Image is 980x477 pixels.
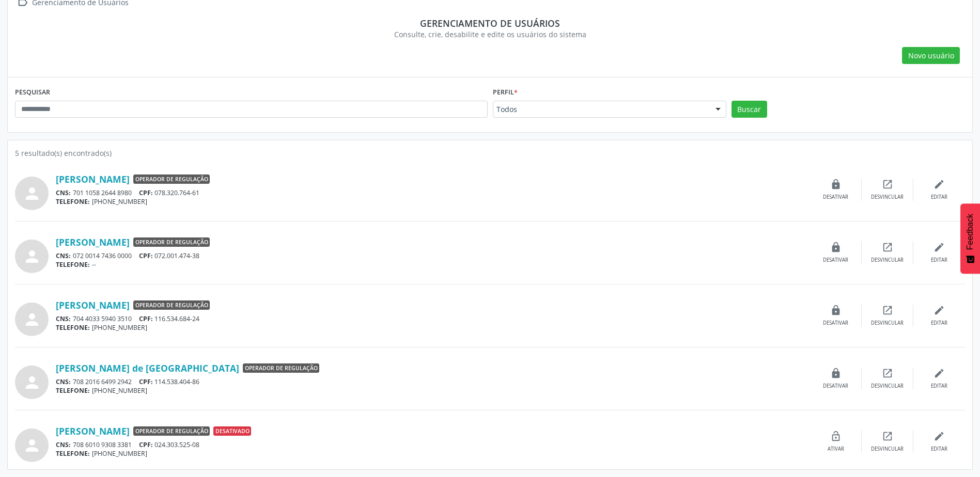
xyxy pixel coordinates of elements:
[22,18,958,29] div: Gerenciamento de usuários
[496,104,705,115] span: Todos
[56,323,810,332] div: [PHONE_NUMBER]
[56,449,90,458] span: TELEFONE:
[23,184,41,203] i: person
[56,260,90,269] span: TELEFONE:
[139,377,153,386] span: CPF:
[133,300,210,310] span: Operador de regulação
[56,251,71,260] span: CNS:
[23,247,41,266] i: person
[56,260,810,269] div: --
[960,203,980,274] button: Feedback - Mostrar pesquisa
[830,242,842,253] i: lock
[139,440,153,449] span: CPF:
[966,214,975,250] span: Feedback
[828,446,844,453] div: Ativar
[823,320,848,327] div: Desativar
[56,440,71,449] span: CNS:
[934,431,945,442] i: edit
[56,251,810,260] div: 072 0014 7436 0000 072.001.474-38
[934,179,945,190] i: edit
[56,362,239,374] a: [PERSON_NAME] de [GEOGRAPHIC_DATA]
[56,173,130,185] a: [PERSON_NAME]
[830,179,842,190] i: lock
[882,305,893,316] i: open_in_new
[871,194,904,201] div: Desvincular
[931,383,947,390] div: Editar
[56,425,130,437] a: [PERSON_NAME]
[871,320,904,327] div: Desvincular
[139,188,153,197] span: CPF:
[56,449,810,458] div: [PHONE_NUMBER]
[493,85,518,101] label: Perfil
[823,257,848,264] div: Desativar
[934,368,945,379] i: edit
[56,440,810,449] div: 708 6010 9308 3381 024.303.525-08
[56,377,810,386] div: 708 2016 6499 2942 114.538.404-86
[934,242,945,253] i: edit
[56,314,71,323] span: CNS:
[882,431,893,442] i: open_in_new
[56,188,810,197] div: 701 1058 2644 8980 078.320.764-61
[931,257,947,264] div: Editar
[56,386,810,395] div: [PHONE_NUMBER]
[931,320,947,327] div: Editar
[56,314,810,323] div: 704 4033 5940 3510 116.534.684-24
[56,188,71,197] span: CNS:
[823,383,848,390] div: Desativar
[830,368,842,379] i: lock
[139,314,153,323] span: CPF:
[15,85,50,101] label: PESQUISAR
[882,179,893,190] i: open_in_new
[56,323,90,332] span: TELEFONE:
[830,431,842,442] i: lock_open
[902,47,960,65] button: Novo usuário
[823,194,848,201] div: Desativar
[934,305,945,316] i: edit
[871,446,904,453] div: Desvincular
[56,197,90,206] span: TELEFONE:
[243,363,319,373] span: Operador de regulação
[139,251,153,260] span: CPF:
[882,242,893,253] i: open_in_new
[871,257,904,264] div: Desvincular
[871,383,904,390] div: Desvincular
[56,299,130,311] a: [PERSON_NAME]
[56,386,90,395] span: TELEFONE:
[133,174,210,184] span: Operador de regulação
[22,29,958,40] div: Consulte, crie, desabilite e edite os usuários do sistema
[133,426,210,436] span: Operador de regulação
[56,197,810,206] div: [PHONE_NUMBER]
[23,310,41,329] i: person
[15,148,965,158] div: 5 resultado(s) encontrado(s)
[133,237,210,247] span: Operador de regulação
[23,373,41,392] i: person
[56,236,130,248] a: [PERSON_NAME]
[213,426,251,436] span: Desativado
[830,305,842,316] i: lock
[732,101,767,118] button: Buscar
[882,368,893,379] i: open_in_new
[56,377,71,386] span: CNS:
[931,194,947,201] div: Editar
[931,446,947,453] div: Editar
[908,50,954,61] span: Novo usuário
